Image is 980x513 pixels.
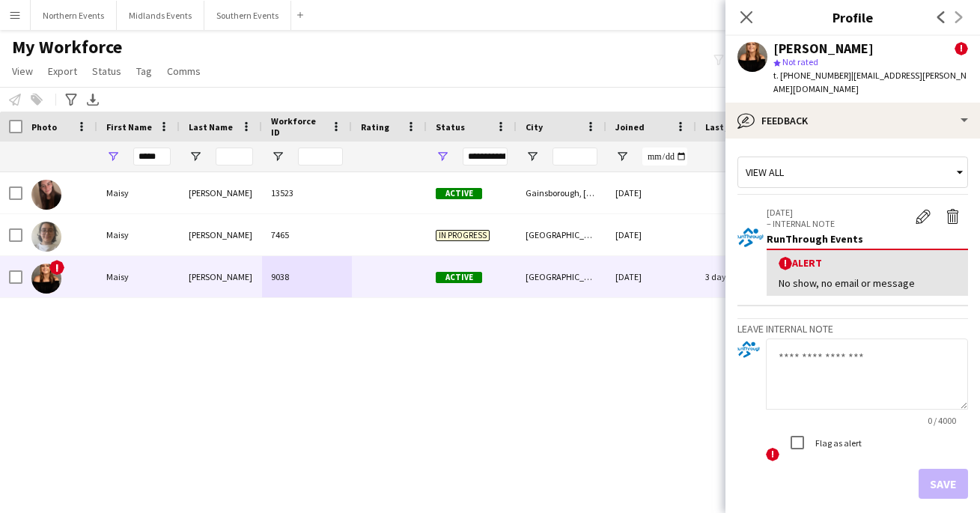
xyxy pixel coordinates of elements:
span: Workforce ID [271,115,325,138]
app-action-btn: Advanced filters [62,91,80,109]
div: 9038 [262,256,352,297]
input: Last Name Filter Input [216,148,253,166]
input: City Filter Input [553,148,597,166]
div: [PERSON_NAME] [180,256,262,297]
span: Not rated [782,56,818,67]
button: Northern Events [31,1,117,30]
div: [PERSON_NAME] [180,172,262,213]
span: Status [436,121,465,133]
div: [PERSON_NAME] [773,42,874,55]
span: | [EMAIL_ADDRESS][PERSON_NAME][DOMAIN_NAME] [773,70,967,94]
label: Flag as alert [812,437,862,449]
span: Comms [167,64,201,78]
span: Photo [31,121,57,133]
app-action-btn: Export XLSX [84,91,102,109]
div: [DATE] [606,256,696,297]
div: No show, no email or message [779,276,956,290]
span: ! [779,257,792,270]
a: View [6,61,39,81]
div: [DATE] [606,214,696,255]
a: Export [42,61,83,81]
button: Open Filter Menu [189,150,202,163]
span: Active [436,272,482,283]
div: [GEOGRAPHIC_DATA] [517,256,606,297]
button: Southern Events [204,1,291,30]
div: 7465 [262,214,352,255]
div: Maisy [97,256,180,297]
p: [DATE] [767,207,908,218]
span: Joined [615,121,645,133]
div: [GEOGRAPHIC_DATA] [517,214,606,255]
span: Last Name [189,121,233,133]
span: First Name [106,121,152,133]
div: Feedback [725,103,980,139]
span: ! [49,260,64,275]
span: City [526,121,543,133]
div: Alert [779,256,956,270]
span: View [12,64,33,78]
button: Open Filter Menu [526,150,539,163]
div: 13523 [262,172,352,213]
h3: Leave internal note [737,322,968,336]
span: Status [92,64,121,78]
h3: Profile [725,7,980,27]
span: In progress [436,230,490,241]
input: Joined Filter Input [642,148,687,166]
p: – INTERNAL NOTE [767,218,908,229]
input: First Name Filter Input [133,148,171,166]
button: Open Filter Menu [615,150,629,163]
img: Maisy Evans [31,180,61,210]
span: ! [955,42,968,55]
a: Tag [130,61,158,81]
input: Workforce ID Filter Input [298,148,343,166]
a: Status [86,61,127,81]
div: Maisy [97,214,180,255]
img: Maisy Wilks [31,264,61,294]
div: 3 days [696,256,786,297]
span: 0 / 4000 [916,415,968,426]
button: Open Filter Menu [271,150,284,163]
div: RunThrough Events [767,232,968,246]
div: [PERSON_NAME] [180,214,262,255]
div: Gainsborough, [PERSON_NAME] [517,172,606,213]
span: My Workforce [12,36,122,58]
img: Maisy Kang [31,222,61,252]
span: ! [766,448,779,461]
span: t. [PHONE_NUMBER] [773,70,851,81]
span: Rating [361,121,389,133]
div: Maisy [97,172,180,213]
button: Open Filter Menu [106,150,120,163]
button: Open Filter Menu [436,150,449,163]
a: Comms [161,61,207,81]
span: View all [746,166,784,179]
span: Tag [136,64,152,78]
span: Active [436,188,482,199]
span: Last job [705,121,739,133]
div: [DATE] [606,172,696,213]
span: Export [48,64,77,78]
button: Midlands Events [117,1,204,30]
